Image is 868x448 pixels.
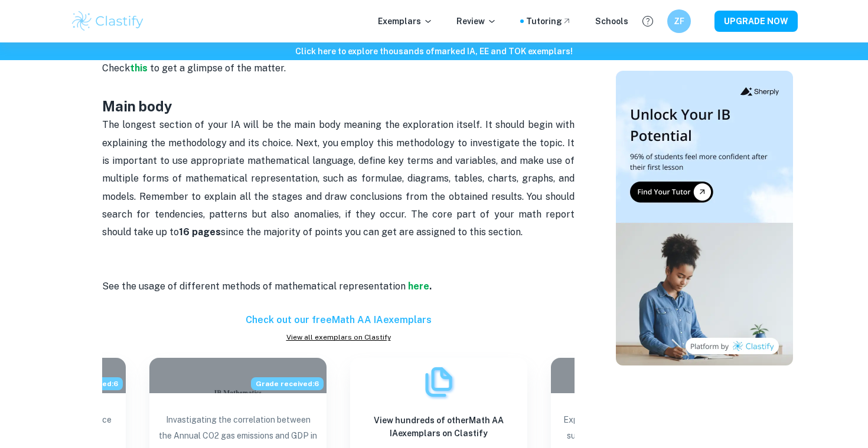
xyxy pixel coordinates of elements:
[714,11,798,32] button: UPGRADE NOW
[360,414,518,440] h6: View hundreds of other Math AA IA exemplars on Clastify
[595,15,628,28] a: Schools
[456,15,497,28] p: Review
[429,281,432,292] strong: .
[102,119,577,238] span: The longest section of your IA will be the main body meaning the exploration itself. It should be...
[667,9,691,33] button: ZF
[102,281,408,292] span: See the usage of different methods of mathematical representation
[150,62,286,74] span: to get a glimpse of the matter.
[102,313,575,327] h6: Check out our free Math AA IA exemplars
[130,62,148,74] strong: this
[251,377,324,390] span: Grade received: 6
[179,226,221,238] strong: 16 pages
[102,332,575,342] a: View all exemplars on Clastify
[102,98,172,114] strong: Main body
[130,62,150,74] a: this
[2,45,866,58] h6: Click here to explore thousands of marked IA, EE and TOK exemplars !
[526,15,572,28] a: Tutoring
[616,71,793,365] img: Thumbnail
[408,281,429,292] a: here
[638,11,658,31] button: Help and Feedback
[673,15,686,28] h6: ZF
[378,15,433,28] p: Exemplars
[102,62,130,74] span: Check
[70,9,145,33] img: Clastify logo
[421,364,456,400] img: Exemplars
